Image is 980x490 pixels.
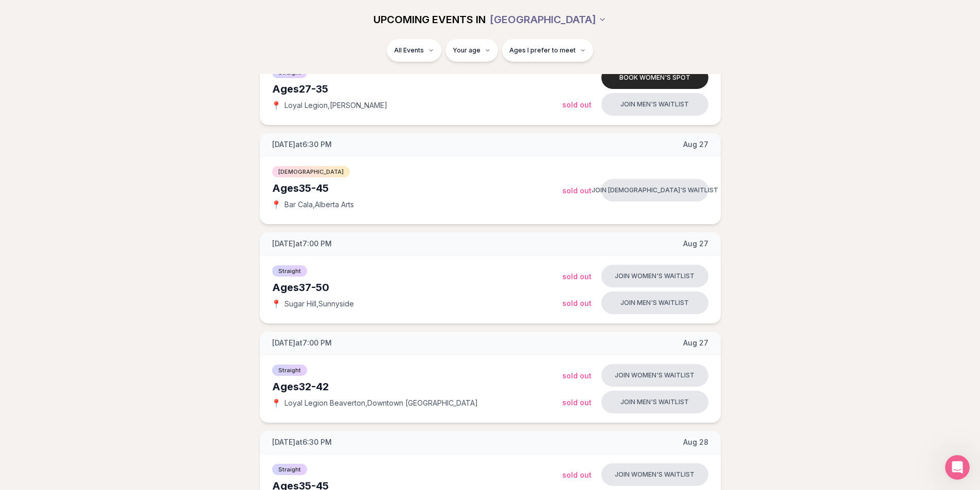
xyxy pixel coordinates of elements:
[502,39,593,62] button: Ages I prefer to meet
[683,437,708,447] span: Aug 28
[683,338,708,348] span: Aug 27
[562,371,592,380] span: Sold Out
[490,8,607,31] button: [GEOGRAPHIC_DATA]
[272,166,350,177] span: [DEMOGRAPHIC_DATA]
[453,44,480,52] span: Your age
[272,399,280,407] span: 📍
[272,101,280,110] span: 📍
[272,181,562,195] div: Ages 35-45
[272,338,332,348] span: [DATE] at 7:00 PM
[272,82,562,96] div: Ages 27-35
[601,265,708,287] button: Join women's waitlist
[387,39,441,62] button: All Events
[945,455,970,480] iframe: Intercom live chat
[562,299,592,307] span: Sold Out
[562,470,592,479] span: Sold Out
[272,280,562,295] div: Ages 37-50
[601,391,708,413] button: Join men's waitlist
[601,292,708,314] button: Join men's waitlist
[284,100,387,111] span: Loyal Legion , [PERSON_NAME]
[562,186,592,195] span: Sold Out
[272,464,307,475] span: Straight
[272,379,562,394] div: Ages 32-42
[601,93,708,116] button: Join men's waitlist
[562,272,592,281] span: Sold Out
[272,239,332,249] span: [DATE] at 7:00 PM
[683,239,708,249] span: Aug 27
[394,46,424,55] span: All Events
[272,365,307,376] span: Straight
[272,437,332,447] span: [DATE] at 6:30 PM
[601,66,708,89] button: Book women's spot
[601,179,708,202] button: Join [DEMOGRAPHIC_DATA]'s waitlist
[284,299,354,309] span: Sugar Hill , Sunnyside
[272,201,280,209] span: 📍
[373,12,486,27] span: UPCOMING EVENTS IN
[562,398,592,407] span: Sold Out
[272,300,280,308] span: 📍
[601,463,708,486] button: Join women's waitlist
[446,39,498,62] button: Your age
[284,398,478,408] span: Loyal Legion Beaverton , Downtown [GEOGRAPHIC_DATA]
[601,364,708,387] button: Join women's waitlist
[272,265,307,277] span: Straight
[683,139,708,150] span: Aug 27
[272,139,332,150] span: [DATE] at 6:30 PM
[509,46,576,55] span: Ages I prefer to meet
[284,199,354,210] span: Bar Cala , Alberta Arts
[562,100,592,109] span: Sold Out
